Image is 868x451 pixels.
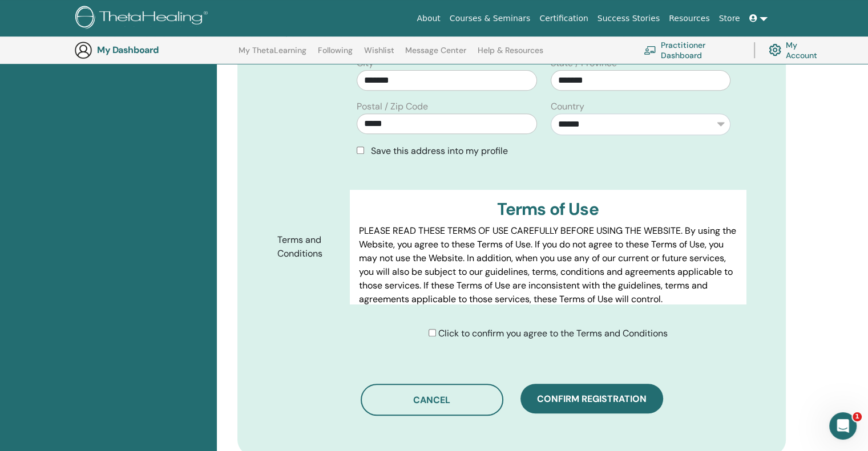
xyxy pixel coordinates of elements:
h3: Terms of Use [359,199,737,220]
label: Country [551,100,584,113]
a: Store [714,8,745,29]
a: Courses & Seminars [445,8,535,29]
a: Certification [535,8,592,29]
a: Practitioner Dashboard [644,38,740,63]
a: My Account [769,38,826,63]
iframe: Intercom live chat [829,412,857,440]
a: Help & Resources [478,46,543,64]
a: About [412,8,445,29]
img: logo.png [75,6,212,31]
label: Postal / Zip Code [357,100,428,113]
p: PLEASE READ THESE TERMS OF USE CAREFULLY BEFORE USING THE WEBSITE. By using the Website, you agre... [359,224,737,306]
button: Confirm registration [520,384,663,413]
img: chalkboard-teacher.svg [644,46,656,55]
a: Wishlist [364,46,394,64]
span: Save this address into my profile [371,145,508,157]
span: Confirm registration [537,393,647,405]
span: Cancel [413,394,450,406]
a: Resources [664,8,714,29]
button: Cancel [361,384,503,416]
a: Success Stories [593,8,664,29]
img: cog.svg [769,41,781,59]
label: Terms and Conditions [269,229,350,265]
h3: My Dashboard [97,44,211,55]
a: My ThetaLearning [239,46,306,64]
a: Following [318,46,353,64]
a: Message Center [405,46,466,64]
img: generic-user-icon.jpg [74,41,92,59]
span: 1 [853,412,862,421]
span: Click to confirm you agree to the Terms and Conditions [438,327,668,339]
